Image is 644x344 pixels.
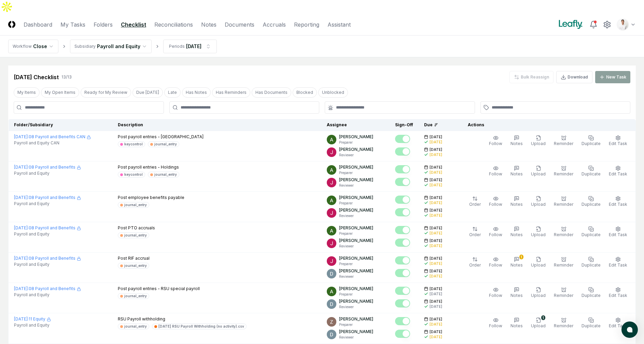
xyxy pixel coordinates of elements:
[469,202,481,207] span: Order
[339,261,373,267] p: Preparer
[509,164,524,178] button: Notes
[327,178,336,187] img: ACg8ocJfBSitaon9c985KWe3swqK2kElzkAv-sHk65QWxGQz4ldowg=s96-c
[327,256,336,266] img: ACg8ocJfBSitaon9c985KWe3swqK2kElzkAv-sHk65QWxGQz4ldowg=s96-c
[339,207,373,213] p: [PERSON_NAME]
[552,286,575,300] button: Reminder
[489,202,502,207] span: Follow
[488,255,504,270] button: Follow
[8,40,217,53] nav: breadcrumb
[607,164,629,178] button: Edit Task
[327,196,336,205] img: ACg8ocKKg2129bkBZaX4SAoUQtxLaQ4j-f2PQjMuak4pDCyzCI-IvA=s96-c
[531,262,546,268] span: Upload
[510,232,523,237] span: Notes
[582,141,601,146] span: Duplicate
[339,298,373,304] p: [PERSON_NAME]
[430,286,442,291] span: [DATE]
[530,225,547,239] button: Upload
[609,202,627,207] span: Edit Task
[430,165,442,170] span: [DATE]
[327,287,336,296] img: ACg8ocKKg2129bkBZaX4SAoUQtxLaQ4j-f2PQjMuak4pDCyzCI-IvA=s96-c
[609,171,627,176] span: Edit Task
[609,232,627,237] span: Edit Task
[582,202,601,207] span: Duplicate
[112,119,321,131] th: Description
[395,208,410,216] button: Mark complete
[14,195,29,200] span: [DATE] :
[14,292,50,298] span: Payroll and Equity
[489,262,502,268] span: Follow
[582,232,601,237] span: Duplicate
[609,141,627,146] span: Edit Task
[41,87,79,98] button: My Open Items
[617,19,628,30] img: d09822cc-9b6d-4858-8d66-9570c114c672_b0bc35f1-fa8e-4ccc-bc23-b02c2d8c2b72.png
[118,316,247,322] p: RSU Payroll withholding
[430,299,442,304] span: [DATE]
[554,262,573,268] span: Reminder
[489,171,502,176] span: Follow
[327,226,336,235] img: ACg8ocKKg2129bkBZaX4SAoUQtxLaQ4j-f2PQjMuak4pDCyzCI-IvA=s96-c
[580,134,602,148] button: Duplicate
[14,201,50,207] span: Payroll and Equity
[14,231,50,237] span: Payroll and Equity
[395,196,410,204] button: Mark complete
[430,291,442,297] div: [DATE]
[552,255,575,270] button: Reminder
[509,286,524,300] button: Notes
[468,225,482,239] button: Order
[430,317,442,322] span: [DATE]
[510,141,523,146] span: Notes
[225,20,254,29] a: Documents
[327,20,351,29] a: Assistant
[154,172,177,177] div: journal_entry
[510,202,523,207] span: Notes
[509,134,524,148] button: Notes
[14,256,81,261] a: [DATE]:08 Payroll and Benefits
[430,208,442,213] span: [DATE]
[582,262,601,268] span: Duplicate
[462,122,630,128] div: Actions
[339,238,373,244] p: [PERSON_NAME]
[607,286,629,300] button: Edit Task
[164,87,181,98] button: Late
[519,255,523,259] div: 1
[531,171,546,176] span: Upload
[339,177,373,183] p: [PERSON_NAME]
[201,20,216,29] a: Notes
[339,146,373,153] p: [PERSON_NAME]
[395,178,410,186] button: Mark complete
[339,153,373,158] p: Reviewer
[530,164,547,178] button: Upload
[430,183,442,188] div: [DATE]
[395,269,410,277] button: Mark complete
[339,322,373,327] p: Preparer
[182,87,211,98] button: Has Notes
[390,119,419,131] th: Sign-Off
[488,195,504,209] button: Follow
[430,334,442,340] div: [DATE]
[580,316,602,330] button: Duplicate
[124,202,147,207] div: journal_entry
[609,323,627,328] span: Edit Task
[509,316,524,330] button: Notes
[263,20,286,29] a: Accruals
[81,87,131,98] button: Ready for My Review
[339,304,373,310] p: Reviewer
[430,152,442,157] div: [DATE]
[339,170,373,175] p: Preparer
[339,140,373,145] p: Preparer
[469,232,481,237] span: Order
[339,201,373,206] p: Preparer
[14,164,81,170] a: [DATE]:08 Payroll and Benefits
[609,262,627,268] span: Edit Task
[327,135,336,144] img: ACg8ocKKg2129bkBZaX4SAoUQtxLaQ4j-f2PQjMuak4pDCyzCI-IvA=s96-c
[531,323,546,328] span: Upload
[339,183,373,188] p: Reviewer
[14,134,29,139] span: [DATE] :
[580,225,602,239] button: Duplicate
[327,299,336,309] img: ACg8ocLeIi4Jlns6Fsr4lO0wQ1XJrFQvF4yUjbLrd1AsCAOmrfa1KQ=s96-c
[621,321,638,338] button: atlas-launcher
[121,20,146,29] a: Checklist
[430,231,442,236] div: [DATE]
[430,195,442,200] span: [DATE]
[339,134,373,140] p: [PERSON_NAME]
